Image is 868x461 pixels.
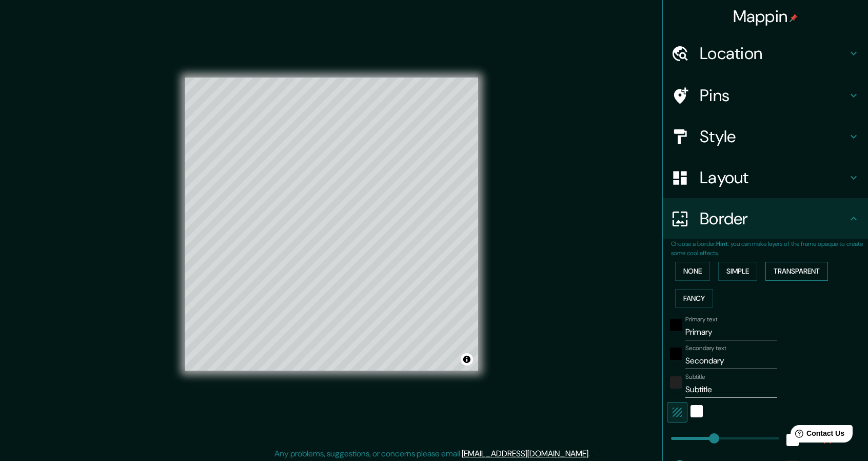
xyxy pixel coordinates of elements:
[700,85,847,106] h4: Pins
[716,240,728,248] b: Hint
[700,208,847,229] h4: Border
[700,126,847,147] h4: Style
[670,319,682,331] button: black
[663,33,868,74] div: Location
[663,157,868,198] div: Layout
[718,262,757,281] button: Simple
[700,167,847,188] h4: Layout
[274,448,590,460] p: Any problems, suggestions, or concerns please email .
[590,448,591,460] div: .
[663,75,868,116] div: Pins
[685,315,717,324] label: Primary text
[685,373,705,381] label: Subtitle
[685,344,726,353] label: Secondary text
[790,14,798,22] img: pin-icon.png
[700,43,847,64] h4: Location
[675,262,710,281] button: None
[461,353,473,366] button: Toggle attribution
[733,6,798,27] h4: Mappin
[671,239,868,258] p: Choose a border. : you can make layers of the frame opaque to create some cool effects.
[675,289,713,308] button: Fancy
[663,116,868,157] div: Style
[765,262,828,281] button: Transparent
[462,448,588,459] a: [EMAIL_ADDRESS][DOMAIN_NAME]
[663,198,868,239] div: Border
[670,348,682,360] button: black
[670,376,682,389] button: color-222222
[591,448,594,460] div: .
[777,421,857,450] iframe: Help widget launcher
[691,405,703,417] button: white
